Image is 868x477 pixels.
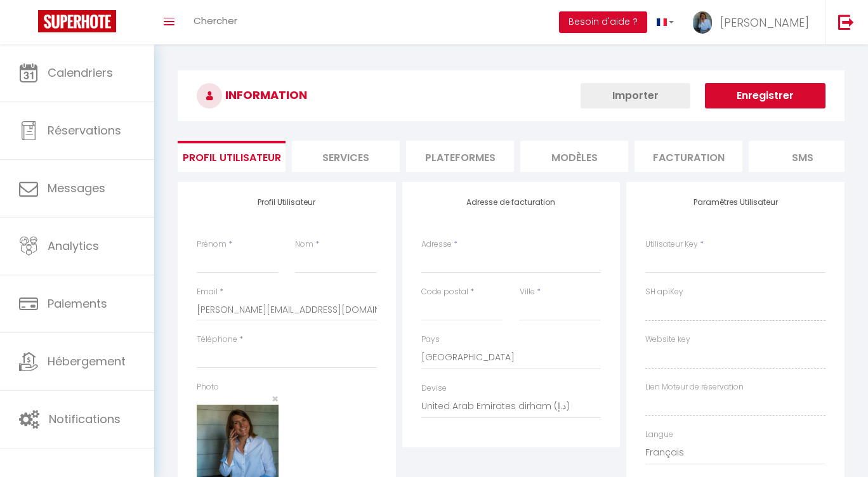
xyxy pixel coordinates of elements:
[520,141,628,172] li: MODÈLES
[421,198,602,207] h4: Adresse de facturation
[421,382,447,395] label: Devise
[421,238,452,251] label: Adresse
[10,5,48,43] button: Ouvrir le widget de chat LiveChat
[838,14,854,30] img: logout
[295,238,313,251] label: Nom
[48,180,105,196] span: Messages
[197,286,218,298] label: Email
[48,122,121,138] span: Réservations
[693,11,712,34] img: ...
[645,429,673,441] label: Langue
[645,381,744,393] label: Lien Moteur de réservation
[705,83,825,108] button: Enregistrer
[581,83,690,108] button: Importer
[421,286,468,298] label: Code postal
[559,11,647,33] button: Besoin d'aide ?
[48,65,113,81] span: Calendriers
[645,334,690,346] label: Website key
[38,10,116,32] img: Super Booking
[178,70,845,121] h3: INFORMATION
[272,391,279,407] span: ×
[749,141,857,172] li: SMS
[645,198,825,207] h4: Paramètres Utilisateur
[645,286,683,298] label: SH apiKey
[178,141,286,172] li: Profil Utilisateur
[49,411,121,427] span: Notifications
[197,334,237,346] label: Téléphone
[520,286,535,298] label: Ville
[48,353,126,369] span: Hébergement
[197,381,219,393] label: Photo
[421,334,440,346] label: Pays
[635,141,742,172] li: Facturation
[48,238,99,254] span: Analytics
[194,14,237,27] span: Chercher
[272,393,279,405] button: Close
[720,15,809,30] span: [PERSON_NAME]
[406,141,514,172] li: Plateformes
[197,198,377,207] h4: Profil Utilisateur
[197,238,227,251] label: Prénom
[48,296,107,311] span: Paiements
[292,141,400,172] li: Services
[645,238,698,251] label: Utilisateur Key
